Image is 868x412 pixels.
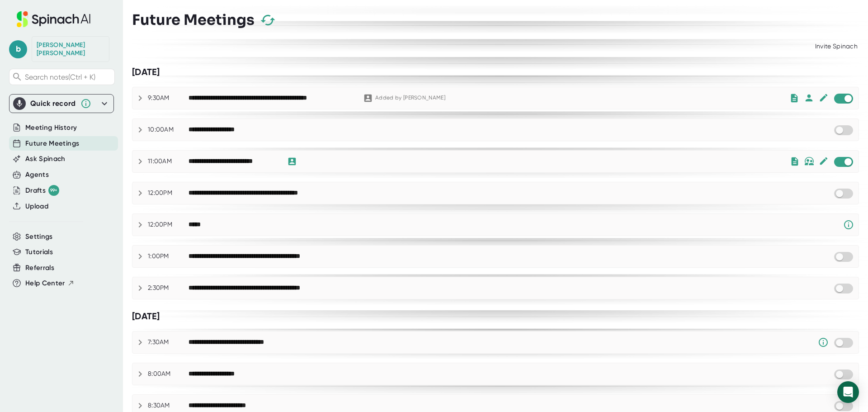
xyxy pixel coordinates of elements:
div: 12:00PM [148,221,189,229]
h3: Future Meetings [132,11,255,28]
button: Upload [25,201,48,212]
div: 99+ [48,185,59,196]
button: Drafts 99+ [25,185,59,196]
div: 12:00PM [148,189,189,197]
button: Help Center [25,278,75,289]
div: 8:30AM [148,402,189,410]
svg: Someone has manually disabled Spinach from this meeting. [818,337,829,348]
div: 11:00AM [148,157,189,166]
div: 1:00PM [148,252,189,260]
div: Quick record [30,99,76,108]
div: 7:30AM [148,338,189,346]
div: 2:30PM [148,284,189,292]
button: Settings [25,232,53,242]
span: Help Center [25,278,65,289]
svg: Spinach requires a video conference link. [843,219,854,230]
div: Added by [PERSON_NAME] [375,95,445,101]
div: 9:30AM [148,94,189,102]
div: Open Intercom Messenger [837,381,859,403]
div: [DATE] [132,311,859,322]
button: Tutorials [25,247,53,257]
div: 8:00AM [148,370,189,378]
button: Ask Spinach [25,154,66,164]
span: b [9,40,27,58]
button: Referrals [25,263,54,273]
div: [DATE] [132,66,859,78]
div: Brady Rowe [37,41,104,57]
span: Search notes (Ctrl + K) [25,73,95,81]
button: Agents [25,170,49,180]
button: Future Meetings [25,138,79,149]
div: Quick record [13,95,110,113]
div: Invite Spinach [814,38,859,55]
div: Drafts [25,185,59,196]
img: internal-only.bf9814430b306fe8849ed4717edd4846.svg [804,157,814,166]
div: 10:00AM [148,126,189,134]
button: Meeting History [25,123,77,133]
